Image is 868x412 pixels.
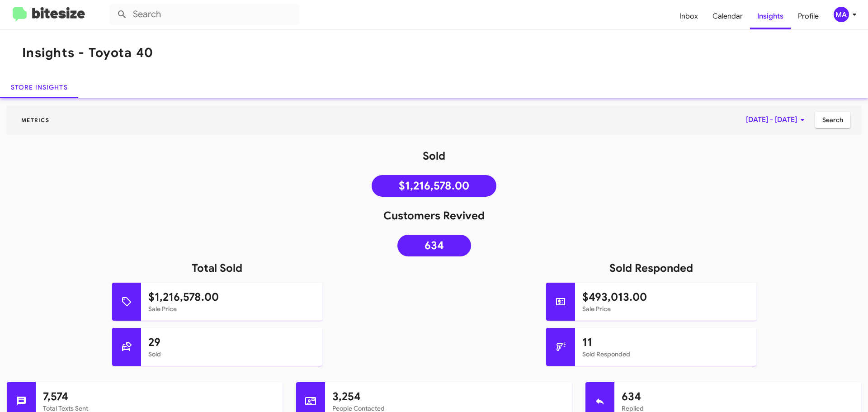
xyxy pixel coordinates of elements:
h1: Insights - Toyota 40 [22,46,153,60]
h1: 3,254 [332,389,565,404]
a: Calendar [705,3,750,29]
button: Search [815,112,850,128]
h1: $493,013.00 [582,290,749,304]
button: [DATE] - [DATE] [739,112,815,128]
h1: 29 [148,335,315,350]
h1: 634 [622,389,854,404]
span: 634 [425,241,444,250]
mat-card-subtitle: Sold Responded [582,350,749,359]
h1: 11 [582,335,749,350]
input: Search [109,4,299,25]
h1: Sold Responded [434,261,868,275]
mat-card-subtitle: Sale Price [148,304,315,313]
span: $1,216,578.00 [399,181,469,190]
a: Insights [750,3,791,29]
div: MA [834,7,849,22]
span: Metrics [14,117,57,123]
span: [DATE] - [DATE] [746,112,808,128]
span: Search [822,112,843,128]
h1: 7,574 [43,389,275,404]
mat-card-subtitle: Sale Price [582,304,749,313]
button: MA [826,7,858,22]
mat-card-subtitle: Sold [148,350,315,359]
a: Profile [791,3,826,29]
h1: $1,216,578.00 [148,290,315,304]
a: Inbox [672,3,705,29]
